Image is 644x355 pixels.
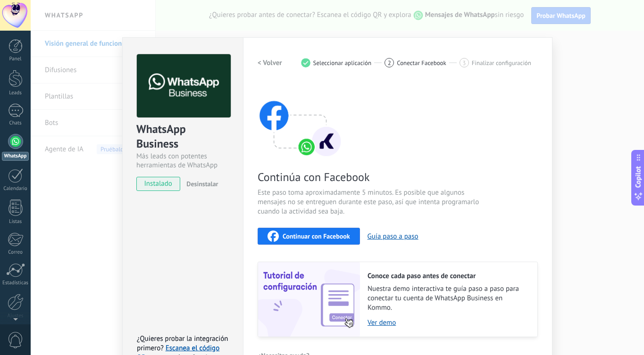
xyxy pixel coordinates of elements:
[137,177,180,191] span: instalado
[137,334,228,353] span: ¿Quieres probar la integración primero?
[136,152,229,170] div: Más leads con potentes herramientas de WhatsApp
[313,59,372,66] span: Seleccionar aplicación
[258,83,343,158] img: connect with facebook
[183,177,218,191] button: Desinstalar
[397,59,446,66] span: Conectar Facebook
[368,318,528,327] a: Ver demo
[2,56,29,62] div: Panel
[258,54,282,71] button: < Volver
[2,249,29,256] div: Correo
[2,186,29,192] div: Calendario
[2,152,29,161] div: WhatsApp
[368,284,528,313] span: Nuestra demo interactiva te guía paso a paso para conectar tu cuenta de WhatsApp Business en Kommo.
[258,58,282,67] h2: < Volver
[368,272,528,281] h2: Conoce cada paso antes de conectar
[283,233,350,239] span: Continuar con Facebook
[186,180,218,188] span: Desinstalar
[258,188,482,216] span: Este paso toma aproximadamente 5 minutos. Es posible que algunos mensajes no se entreguen durante...
[388,59,391,67] span: 2
[2,280,29,286] div: Estadísticas
[472,59,531,66] span: Finalizar configuración
[258,170,482,184] span: Continúa con Facebook
[258,228,360,245] button: Continuar con Facebook
[2,219,29,225] div: Listas
[462,59,466,67] span: 3
[137,54,231,118] img: logo_main.png
[136,122,229,152] div: WhatsApp Business
[634,166,643,188] span: Copilot
[368,232,418,241] button: Guía paso a paso
[2,90,29,96] div: Leads
[2,120,29,126] div: Chats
